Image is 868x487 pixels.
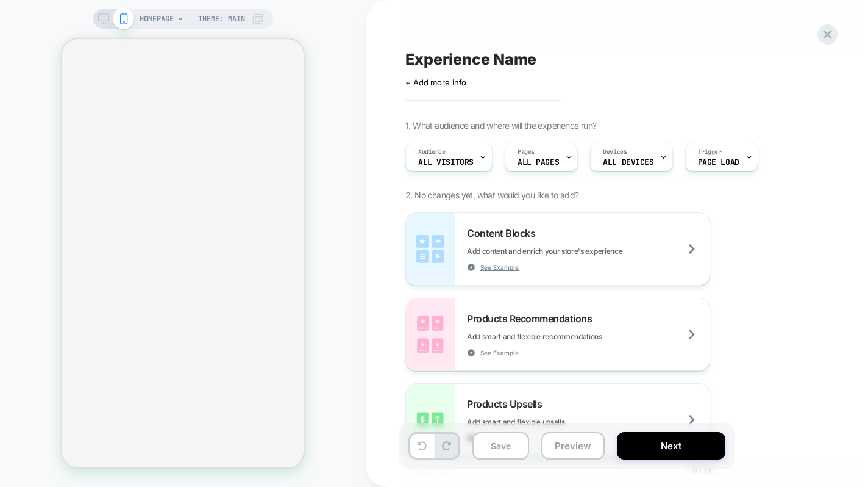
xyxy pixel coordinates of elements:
[467,247,683,256] span: Add content and enrich your store's experience
[541,432,605,460] button: Preview
[418,148,446,156] span: Audience
[467,312,598,325] span: Products Recommendations
[467,227,541,239] span: Content Blocks
[472,432,529,460] button: Save
[405,78,466,87] span: + Add more info
[405,120,596,131] span: 1. What audience and where will the experience run?
[617,432,725,460] button: Next
[140,9,174,29] span: HOMEPAGE
[405,50,536,68] span: Experience Name
[603,158,653,167] span: ALL DEVICES
[198,9,245,29] span: Theme: MAIN
[698,148,722,156] span: Trigger
[480,348,519,357] span: See Example
[405,190,578,200] span: 2. No changes yet, what would you like to add?
[480,263,519,272] span: See Example
[418,158,474,167] span: All Visitors
[518,148,535,156] span: Pages
[467,398,548,410] span: Products Upsells
[603,148,627,156] span: Devices
[467,332,663,341] span: Add smart and flexible recommendations
[518,158,559,167] span: ALL PAGES
[467,417,625,427] span: Add smart and flexible upsells
[698,158,739,167] span: Page Load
